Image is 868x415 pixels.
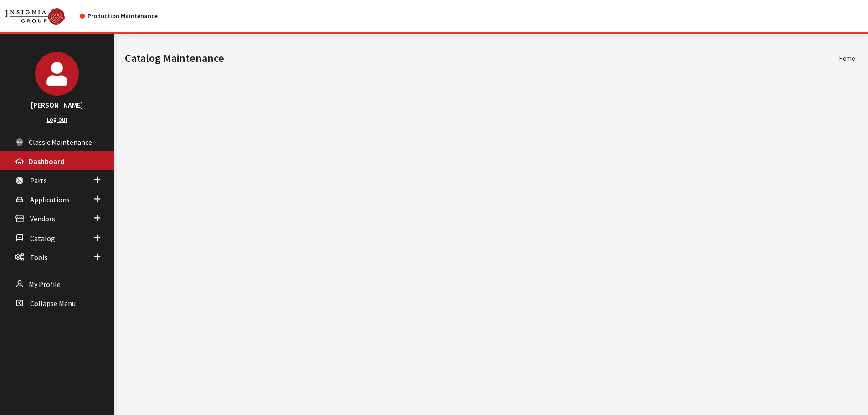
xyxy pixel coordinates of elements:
[29,138,92,147] span: Classic Maintenance
[35,52,79,96] img: Cheyenne Dorton
[29,157,64,166] span: Dashboard
[30,253,48,262] span: Tools
[30,234,55,243] span: Catalog
[5,7,80,25] a: Insignia Group logo
[5,8,65,25] img: Catalog Maintenance
[30,195,70,204] span: Applications
[30,215,55,224] span: Vendors
[29,280,61,289] span: My Profile
[30,299,76,308] span: Collapse Menu
[47,115,67,123] a: Log out
[30,176,47,185] span: Parts
[839,54,855,63] li: Home
[125,50,839,67] h1: Catalog Maintenance
[80,11,158,21] div: Production Maintenance
[9,99,105,110] h3: [PERSON_NAME]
